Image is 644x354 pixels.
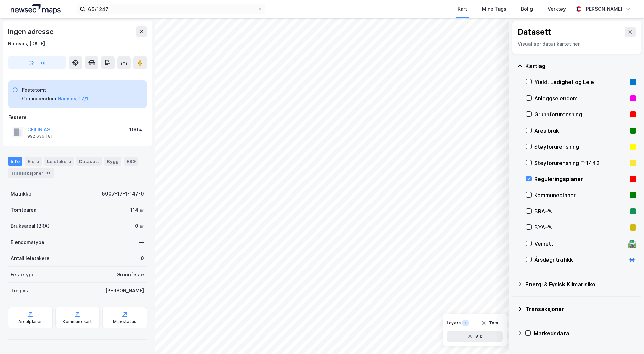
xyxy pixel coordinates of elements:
div: Reguleringsplaner [534,175,627,183]
button: Namsos, 17/1 [58,95,88,103]
div: Eiendomstype [11,238,44,246]
div: Arealbruk [534,127,627,135]
div: Namsos, [DATE] [8,40,45,48]
div: [PERSON_NAME] [105,287,144,295]
div: [PERSON_NAME] [584,5,622,13]
div: 100% [129,126,142,134]
div: BRA–% [534,207,627,215]
div: Yield, Ledighet og Leie [534,78,627,86]
div: Energi & Fysisk Klimarisiko [525,280,636,288]
div: Markedsdata [534,329,636,338]
div: Kontrollprogram for chat [610,322,644,354]
div: BYA–% [534,223,627,232]
div: Leietakere [44,157,74,166]
div: Bruksareal (BRA) [11,222,50,230]
div: Mine Tags [482,5,506,13]
div: Eiere [25,157,42,166]
div: ESG [124,157,138,166]
div: Anleggseiendom [534,94,627,102]
div: Festetomt [22,86,88,94]
div: Kart [458,5,467,13]
div: 5007-17-1-147-0 [102,190,144,198]
img: logo.a4113a55bc3d86da70a041830d287a7e.svg [11,4,61,14]
div: Kommuneplaner [534,191,627,199]
div: Støyforurensning T-1442 [534,159,627,167]
div: 0 ㎡ [135,222,144,230]
div: 0 [141,254,144,262]
div: Datasett [76,157,102,166]
div: Antall leietakere [11,254,50,262]
div: Festetype [11,271,35,279]
div: Transaksjoner [8,168,54,178]
div: Verktøy [548,5,566,13]
div: Datasett [518,27,551,37]
iframe: Chat Widget [610,322,644,354]
div: Miljøstatus [113,319,136,324]
div: Støyforurensning [534,143,627,151]
button: Vis [447,331,503,342]
div: Tinglyst [11,287,30,295]
div: Layers [447,320,461,326]
div: 🛣️ [627,239,637,248]
div: Transaksjoner [525,305,636,313]
div: — [139,238,144,246]
button: Tøm [477,318,503,328]
div: Kartlag [525,62,636,70]
div: Matrikkel [11,190,33,198]
div: Tomteareal [11,206,38,214]
div: Kommunekart [63,319,92,324]
div: Grunneiendom [22,95,56,103]
div: Info [8,157,22,166]
div: 11 [45,170,52,176]
div: Visualiser data i kartet her. [518,40,636,48]
div: 114 ㎡ [130,206,144,214]
div: Veinett [534,240,625,248]
div: 1 [462,320,469,326]
div: Festere [8,113,147,121]
div: Ingen adresse [8,26,55,37]
div: 992 636 181 [27,134,53,139]
button: Tag [8,56,66,69]
div: Grunnforurensning [534,110,627,118]
div: Arealplaner [18,319,42,324]
div: Bygg [104,157,121,166]
div: Grunnfeste [116,271,144,279]
input: Søk på adresse, matrikkel, gårdeiere, leietakere eller personer [85,4,257,14]
div: Årsdøgntrafikk [534,256,625,264]
div: Bolig [521,5,533,13]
